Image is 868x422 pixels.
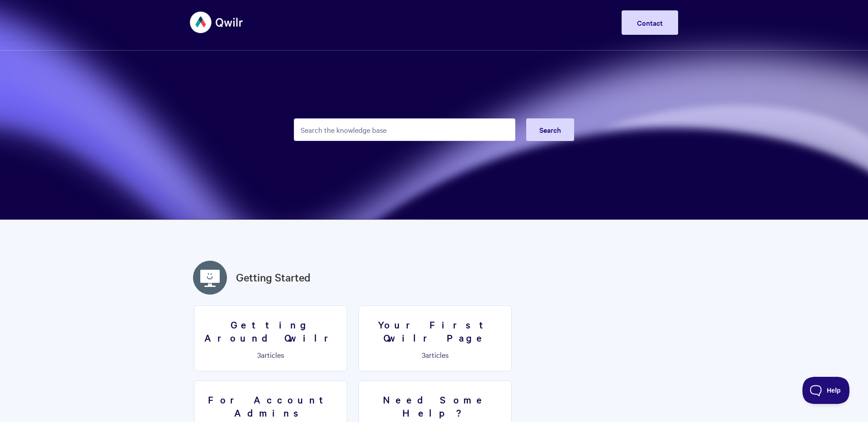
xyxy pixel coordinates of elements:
a: Getting Started [236,269,311,286]
a: Getting Around Qwilr 3articles [194,305,347,371]
h3: For Account Admins [200,393,341,419]
h3: Need Some Help? [364,393,506,419]
p: articles [200,351,341,359]
h3: Your First Qwilr Page [364,318,506,344]
iframe: Toggle Customer Support [802,377,850,404]
a: Your First Qwilr Page 3articles [359,305,512,371]
span: 3 [257,350,261,360]
button: Search [526,118,574,141]
span: Search [539,125,561,135]
a: Contact [622,10,678,35]
span: 3 [422,350,425,360]
p: articles [364,351,506,359]
h3: Getting Around Qwilr [200,318,341,344]
img: Qwilr Help Center [190,5,244,39]
input: Search the knowledge base [294,118,515,141]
